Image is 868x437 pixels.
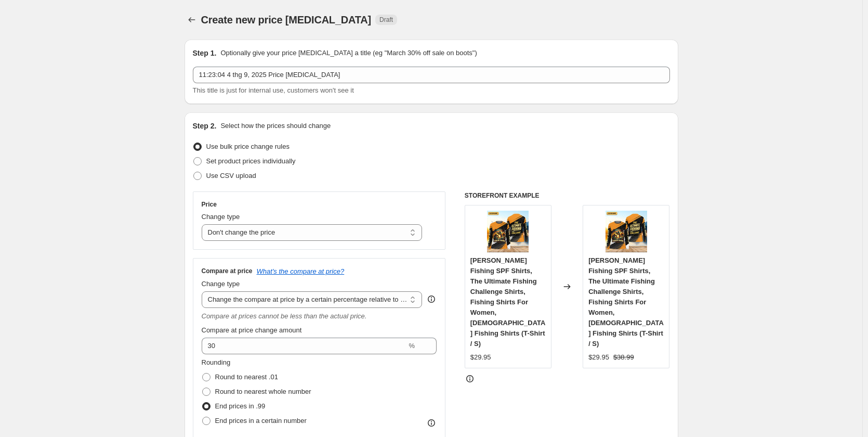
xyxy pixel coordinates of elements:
[215,388,311,395] span: Round to nearest whole number
[606,211,647,252] img: 9_e70e82a9-3097-43e6-a206-0cc2d8a8be88_80x.jpg
[202,200,217,209] h3: Price
[409,342,415,350] span: %
[215,373,278,381] span: Round to nearest .01
[588,256,664,348] span: [PERSON_NAME] Fishing SPF Shirts, The Ultimate Fishing Challenge Shirts, Fishing Shirts For Women...
[202,267,253,275] h3: Compare at price
[426,294,437,304] div: help
[487,211,529,252] img: 9_e70e82a9-3097-43e6-a206-0cc2d8a8be88_80x.jpg
[202,326,302,334] span: Compare at price change amount
[193,48,217,58] h2: Step 1.
[206,172,256,179] span: Use CSV upload
[202,358,231,366] span: Rounding
[185,12,199,27] button: Price change jobs
[215,417,307,425] span: End prices in a certain number
[470,256,546,348] span: [PERSON_NAME] Fishing SPF Shirts, The Ultimate Fishing Challenge Shirts, Fishing Shirts For Women...
[201,14,372,25] span: Create new price [MEDICAL_DATA]
[220,48,477,58] p: Optionally give your price [MEDICAL_DATA] a title (eg "March 30% off sale on boots")
[613,352,634,363] strike: $38.99
[202,312,367,320] i: Compare at prices cannot be less than the actual price.
[193,86,354,94] span: This title is just for internal use, customers won't see it
[379,16,393,24] span: Draft
[470,352,491,363] div: $29.95
[588,352,609,363] div: $29.95
[193,67,670,83] input: 30% off holiday sale
[202,280,240,288] span: Change type
[206,143,290,150] span: Use bulk price change rules
[202,213,240,221] span: Change type
[465,191,670,200] h6: STOREFRONT EXAMPLE
[215,402,266,410] span: End prices in .99
[206,157,296,165] span: Set product prices individually
[220,121,331,131] p: Select how the prices should change
[193,121,217,131] h2: Step 2.
[257,267,345,275] button: What's the compare at price?
[202,338,407,354] input: 20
